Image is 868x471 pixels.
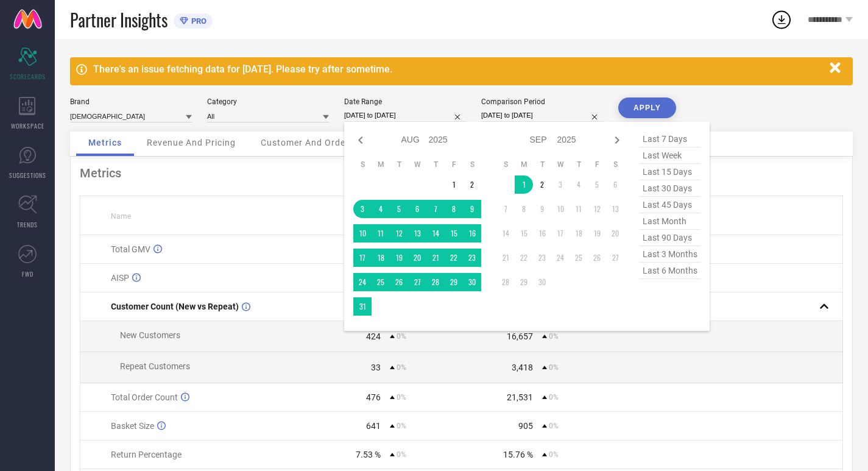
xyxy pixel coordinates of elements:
td: Thu Aug 14 2025 [426,224,445,243]
th: Friday [445,160,463,169]
input: Select comparison period [481,109,603,122]
td: Sat Aug 23 2025 [463,249,481,267]
td: Thu Sep 11 2025 [570,200,588,218]
div: 424 [366,331,381,341]
span: 0% [397,363,406,372]
td: Sun Aug 24 2025 [353,273,372,291]
td: Wed Sep 03 2025 [551,175,570,194]
td: Mon Sep 01 2025 [515,175,533,194]
td: Sun Aug 03 2025 [353,200,372,218]
th: Saturday [463,160,481,169]
span: TRENDS [17,220,38,229]
td: Tue Sep 02 2025 [533,175,551,194]
td: Wed Aug 27 2025 [408,273,426,291]
div: Comparison Period [481,97,603,106]
div: 3,418 [512,363,533,372]
span: SCORECARDS [10,72,46,81]
td: Fri Sep 12 2025 [588,200,606,218]
span: last 90 days [640,230,700,246]
td: Wed Sep 10 2025 [551,200,570,218]
div: Date Range [344,97,466,106]
span: Revenue And Pricing [147,138,236,147]
span: Partner Insights [70,7,168,32]
td: Tue Aug 19 2025 [390,249,408,267]
td: Tue Aug 05 2025 [390,200,408,218]
span: last 7 days [640,131,700,147]
span: 0% [549,332,559,341]
span: Return Percentage [111,450,182,459]
td: Mon Sep 29 2025 [515,273,533,291]
td: Mon Sep 15 2025 [515,224,533,243]
td: Sun Sep 07 2025 [496,200,515,218]
div: 33 [371,363,381,372]
td: Mon Aug 04 2025 [372,200,390,218]
th: Wednesday [551,160,570,169]
td: Sat Sep 20 2025 [606,224,624,243]
td: Tue Aug 12 2025 [390,224,408,243]
td: Sun Aug 10 2025 [353,224,372,243]
span: last month [640,213,700,230]
td: Thu Sep 04 2025 [570,175,588,194]
td: Fri Aug 01 2025 [445,175,463,194]
td: Mon Sep 22 2025 [515,249,533,267]
th: Thursday [570,160,588,169]
td: Sun Sep 28 2025 [496,273,515,291]
span: 0% [397,393,406,402]
td: Sat Aug 30 2025 [463,273,481,291]
th: Tuesday [533,160,551,169]
div: 476 [366,392,381,402]
span: Metrics [88,138,122,147]
td: Thu Sep 18 2025 [570,224,588,243]
td: Fri Aug 08 2025 [445,200,463,218]
button: APPLY [618,97,676,118]
span: SUGGESTIONS [9,171,46,180]
div: 16,657 [507,331,533,341]
span: FWD [22,269,34,278]
td: Tue Sep 09 2025 [533,200,551,218]
span: last 30 days [640,180,700,197]
td: Thu Aug 28 2025 [426,273,445,291]
td: Fri Aug 22 2025 [445,249,463,267]
span: 0% [397,332,406,341]
span: WORKSPACE [11,121,44,130]
span: Total GMV [111,244,150,254]
div: Open download list [771,9,792,30]
span: 0% [397,422,406,430]
div: Brand [70,97,192,106]
div: Previous month [353,133,368,147]
td: Sun Aug 17 2025 [353,249,372,267]
span: Repeat Customers [120,361,190,371]
div: Metrics [80,166,843,180]
span: 0% [549,422,559,430]
td: Mon Aug 25 2025 [372,273,390,291]
span: New Customers [120,330,180,340]
td: Sun Sep 14 2025 [496,224,515,243]
span: Total Order Count [111,392,178,402]
div: 7.53 % [356,450,381,459]
span: 0% [397,450,406,459]
span: Name [111,212,131,221]
th: Tuesday [390,160,408,169]
th: Thursday [426,160,445,169]
input: Select date range [344,109,466,122]
td: Sun Sep 21 2025 [496,249,515,267]
div: 15.76 % [503,450,533,459]
td: Wed Sep 24 2025 [551,249,570,267]
td: Mon Aug 11 2025 [372,224,390,243]
div: Category [207,97,329,106]
td: Sat Sep 13 2025 [606,200,624,218]
td: Mon Sep 08 2025 [515,200,533,218]
div: Next month [610,133,624,147]
div: 21,531 [507,392,533,402]
span: Basket Size [111,421,154,431]
td: Wed Sep 17 2025 [551,224,570,243]
span: last 45 days [640,197,700,213]
span: 0% [549,363,559,372]
td: Sat Aug 16 2025 [463,224,481,243]
span: last 3 months [640,246,700,263]
td: Sat Sep 06 2025 [606,175,624,194]
td: Fri Aug 15 2025 [445,224,463,243]
th: Sunday [496,160,515,169]
td: Fri Sep 26 2025 [588,249,606,267]
td: Wed Aug 20 2025 [408,249,426,267]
